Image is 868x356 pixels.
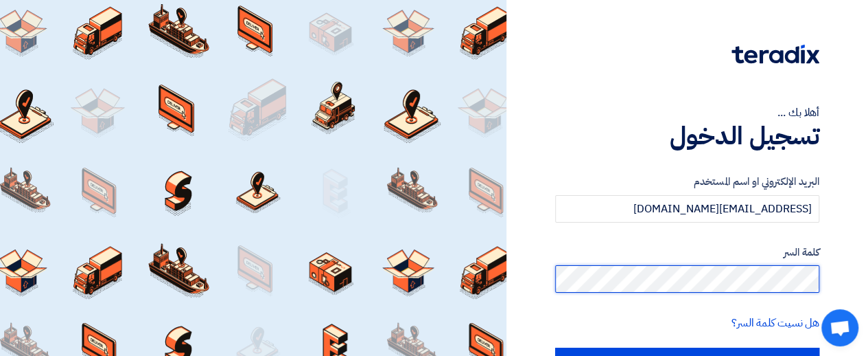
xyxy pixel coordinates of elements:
[555,121,819,151] h1: تسجيل الدخول
[555,104,819,121] div: أهلا بك ...
[731,315,819,331] a: هل نسيت كلمة السر؟
[555,195,819,223] input: أدخل بريد العمل الإلكتروني او اسم المستخدم الخاص بك ...
[731,45,819,64] img: Teradix logo
[555,245,819,260] label: كلمة السر
[555,174,819,190] label: البريد الإلكتروني او اسم المستخدم
[821,309,858,346] a: Open chat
